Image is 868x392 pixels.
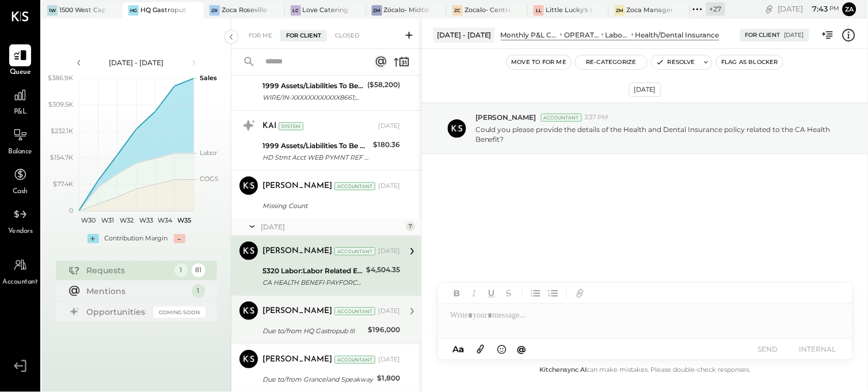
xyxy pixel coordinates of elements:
[303,6,349,15] div: Love Catering, Inc.
[192,263,205,277] div: 81
[465,6,511,15] div: Zocalo- Central Kitchen (Commissary)
[372,5,382,16] div: ZM
[406,222,415,231] div: 7
[450,286,465,301] button: Bold
[158,216,173,224] text: W34
[48,100,73,108] text: $309.5K
[368,324,400,336] div: $196,000
[452,5,463,16] div: ZC
[279,122,303,130] div: System
[192,284,205,298] div: 1
[87,265,169,276] div: Requests
[14,107,27,118] span: P&L
[140,6,186,15] div: HQ Gastropub - [GEOGRAPHIC_DATA]
[174,263,188,277] div: 1
[378,307,400,316] div: [DATE]
[243,30,278,42] div: For Me
[517,344,526,355] span: @
[1,164,40,197] a: Cash
[329,30,365,42] div: Closed
[745,31,781,39] div: For Client
[262,140,370,152] div: 1999 Assets/Liabilities To Be Classified
[573,286,588,301] button: Add URL
[745,341,791,357] button: SEND
[501,286,516,301] button: Strikethrough
[262,120,276,132] div: KAI
[262,246,332,257] div: [PERSON_NAME]
[262,92,364,103] div: WIRE/IN-XXXXXXXXXXXX8661;ORG CBW BANK 001926068
[262,265,363,277] div: 5320 Labor:Labor Related Expenses:Health/Dental Insurance
[262,354,332,365] div: [PERSON_NAME]
[459,344,464,355] span: a
[805,3,828,14] span: 7 : 43
[652,55,700,69] button: Resolve
[200,175,219,183] text: COGS
[475,112,536,122] span: [PERSON_NAME]
[334,182,375,190] div: Accountant
[629,82,661,97] div: [DATE]
[1,254,40,288] a: Accountant
[513,342,530,356] button: @
[47,5,58,16] div: 1W
[433,28,495,42] div: [DATE] - [DATE]
[546,6,592,15] div: Little Lucky's LLC(Lucky's Soho)
[450,343,468,356] button: Aa
[87,306,148,318] div: Opportunities
[200,149,217,157] text: Labor
[706,2,725,16] div: + 27
[378,247,400,256] div: [DATE]
[3,277,38,288] span: Accountant
[830,5,840,13] span: pm
[534,5,544,16] div: LL
[378,355,400,364] div: [DATE]
[262,374,374,385] div: Due to/from Granceland Speakway
[262,306,332,317] div: [PERSON_NAME]
[53,180,73,188] text: $77.4K
[8,227,33,237] span: Vendors
[564,30,599,40] div: OPERATING EXPENSES (EBITDA)
[606,30,630,40] div: Labor Related Expenses
[384,6,430,15] div: Zócalo- Midtown (Zoca Inc.)
[222,6,268,15] div: Zoca Roseville Inc.
[81,216,96,224] text: W30
[541,114,582,122] div: Accountant
[366,264,400,276] div: $4,504.35
[334,307,375,315] div: Accountant
[1,124,40,157] a: Balance
[291,5,301,16] div: LC
[262,80,364,92] div: 1999 Assets/Liabilities To Be Classified
[1,84,40,118] a: P&L
[377,372,400,384] div: $1,800
[101,216,114,224] text: W31
[262,200,397,212] div: Missing Count
[635,30,719,40] div: Health/Dental Insurance
[378,182,400,191] div: [DATE]
[528,286,543,301] button: Unordered List
[507,55,572,69] button: Move to for me
[334,356,375,364] div: Accountant
[334,247,375,255] div: Accountant
[59,6,105,15] div: 1500 West Capital LP
[200,74,217,82] text: Sales
[87,285,186,297] div: Mentions
[174,234,185,243] div: -
[467,286,482,301] button: Italic
[576,55,647,69] button: Re-Categorize
[615,5,625,16] div: ZM
[262,277,363,288] div: CA HEALTH BENEFI PAYFORCCSB REF # XXXXXXXX1835772 CA HEALTH BENEFIXXXXXX8506PAYFORCCSBCCD502703 H...
[105,234,168,243] div: Contribution Margin
[120,216,134,224] text: W32
[210,5,220,16] div: ZR
[475,125,840,144] p: Could you please provide the details of the Health and Dental Insurance policy related to the CA ...
[1,44,40,78] a: Queue
[261,222,403,232] div: [DATE]
[373,139,400,150] div: $180.36
[764,3,775,15] div: copy link
[1,203,40,237] a: Vendors
[128,5,139,16] div: HG
[484,286,499,301] button: Underline
[10,67,31,78] span: Queue
[585,113,609,122] span: 3:37 PM
[51,127,73,135] text: $232.1K
[367,79,400,91] div: ($58,200)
